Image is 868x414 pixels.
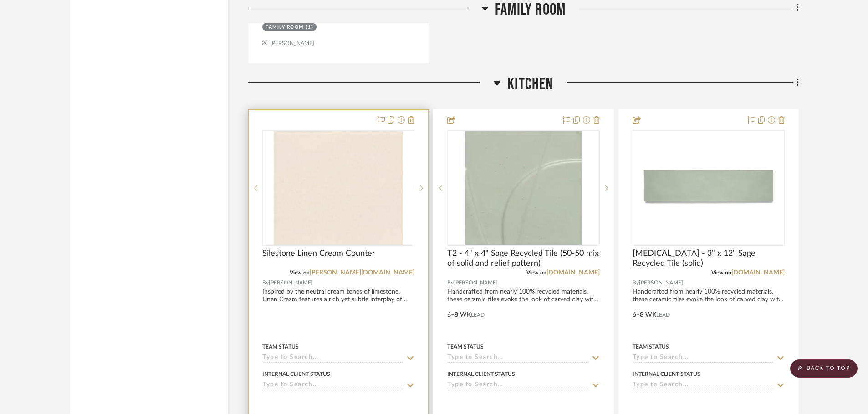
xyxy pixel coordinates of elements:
span: View on [526,270,546,275]
div: Internal Client Status [633,370,700,378]
input: Type to Search… [633,354,774,363]
span: [PERSON_NAME] [454,279,498,287]
span: View on [711,270,731,275]
div: Internal Client Status [262,370,330,378]
img: T2 - 4" x 4" Sage Recycled Tile (50-50 mix of solid and relief pattern) [465,131,582,245]
a: [DOMAIN_NAME] [731,269,785,276]
img: Silestone Linen Cream Counter [274,131,403,245]
span: View on [290,270,310,275]
div: 0 [263,131,414,245]
div: Family Room [266,24,304,31]
input: Type to Search… [262,381,403,390]
input: Type to Search… [447,381,588,390]
span: Kitchen [507,75,553,94]
div: Team Status [633,343,669,351]
div: Internal Client Status [447,370,515,378]
a: [DOMAIN_NAME] [546,269,600,276]
input: Type to Search… [633,381,774,390]
span: [PERSON_NAME] [639,279,683,287]
input: Type to Search… [262,354,403,363]
a: [PERSON_NAME][DOMAIN_NAME] [310,269,414,276]
span: By [633,279,639,287]
div: Team Status [262,343,299,351]
span: [PERSON_NAME] [269,279,313,287]
div: Team Status [447,343,484,351]
div: 0 [448,131,599,245]
input: Type to Search… [447,354,588,363]
span: Silestone Linen Cream Counter [262,249,375,259]
img: T3 - 3" x 12" Sage Recycled Tile (solid) [637,131,780,245]
div: 0 [633,131,784,245]
span: By [262,279,269,287]
scroll-to-top-button: BACK TO TOP [790,359,858,378]
span: [MEDICAL_DATA] - 3" x 12" Sage Recycled Tile (solid) [633,249,785,269]
span: By [447,279,454,287]
span: T2 - 4" x 4" Sage Recycled Tile (50-50 mix of solid and relief pattern) [447,249,599,269]
div: (1) [306,24,314,31]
